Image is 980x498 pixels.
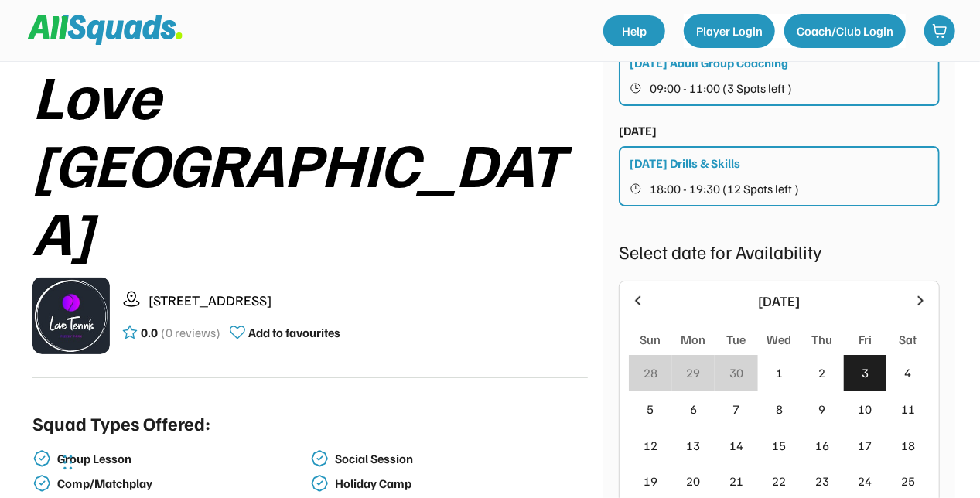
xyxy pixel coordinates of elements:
[776,400,783,418] div: 8
[161,323,220,342] div: (0 reviews)
[310,474,329,493] img: check-verified-01.svg
[644,363,657,382] div: 28
[901,400,915,418] div: 11
[732,400,739,418] div: 7
[640,330,661,349] div: Sun
[630,154,740,172] div: [DATE] Drills & Skills
[650,82,792,94] span: 09:00 - 11:00 (3 Spots left )
[248,323,340,342] div: Add to favourites
[690,400,697,418] div: 6
[729,436,743,455] div: 14
[603,15,665,46] a: Help
[681,330,705,349] div: Mon
[859,436,872,455] div: 17
[932,23,948,39] img: shopping-cart-01%20%281%29.svg
[776,363,783,382] div: 1
[815,436,829,455] div: 16
[57,476,307,491] div: Comp/Matchplay
[57,452,307,466] div: Group Lesson
[901,472,915,490] div: 25
[859,400,872,418] div: 10
[644,472,657,490] div: 19
[149,290,588,311] div: [STREET_ADDRESS]
[684,14,775,48] button: Player Login
[630,179,930,199] button: 18:00 - 19:30 (12 Spots left )
[335,452,585,466] div: Social Session
[812,330,833,349] div: Thu
[729,472,743,490] div: 21
[900,330,917,349] div: Sat
[650,182,799,195] span: 18:00 - 19:30 (12 Spots left )
[767,330,791,349] div: Wed
[647,400,654,418] div: 5
[28,15,183,44] img: Squad%20Logo.svg
[655,291,903,312] div: [DATE]
[686,472,700,490] div: 20
[772,436,786,455] div: 15
[141,323,158,342] div: 0.0
[335,476,585,491] div: Holiday Camp
[726,330,746,349] div: Tue
[644,436,657,455] div: 12
[32,60,588,264] div: Love [GEOGRAPHIC_DATA]
[859,330,872,349] div: Fri
[905,363,912,382] div: 4
[859,472,872,490] div: 24
[901,436,915,455] div: 18
[619,121,657,140] div: [DATE]
[32,409,210,437] div: Squad Types Offered:
[784,14,906,48] button: Coach/Club Login
[630,53,788,72] div: [DATE] Adult Group Coaching
[630,78,930,98] button: 09:00 - 11:00 (3 Spots left )
[729,363,743,382] div: 30
[862,363,869,382] div: 3
[686,363,700,382] div: 29
[686,436,700,455] div: 13
[815,472,829,490] div: 23
[772,472,786,490] div: 22
[619,237,940,265] div: Select date for Availability
[819,400,826,418] div: 9
[310,449,329,468] img: check-verified-01.svg
[32,277,110,354] img: LTPP_Logo_REV.jpeg
[819,363,826,382] div: 2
